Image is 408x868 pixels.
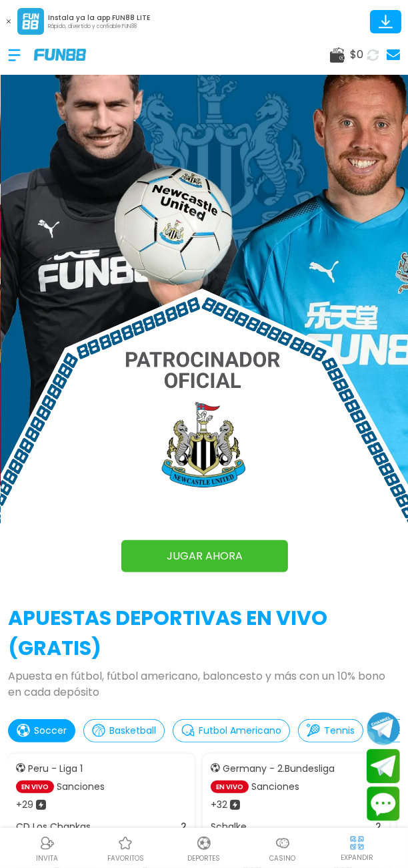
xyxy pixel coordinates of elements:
p: Futbol Americano [199,724,281,738]
p: INVITA [36,853,58,863]
p: Tennis [324,724,355,738]
p: Rápido, divertido y confiable FUN88 [48,23,150,31]
p: + 29 [16,798,33,812]
p: Sanciones [251,780,299,794]
p: EXPANDIR [341,853,373,863]
button: Join telegram channel [367,711,400,746]
p: Casino [269,853,295,863]
button: Tennis [298,719,363,742]
h2: APUESTAS DEPORTIVAS EN VIVO (gratis) [8,603,400,663]
p: EN VIVO [16,781,54,793]
img: Referral [39,835,55,851]
a: DeportesDeportesDeportes [165,833,243,863]
p: 2 [375,820,381,834]
button: Basketball [83,719,165,742]
p: Deportes [187,853,220,863]
img: Deportes [196,835,212,851]
a: Casino FavoritosCasino Favoritosfavoritos [87,833,165,863]
img: Casino Favoritos [117,835,133,851]
button: Soccer [8,719,75,742]
p: Apuesta en fútbol, fútbol americano, baloncesto y más con un 10% bono en cada depósito [8,668,400,700]
p: + 32 [211,798,227,812]
button: Futbol Americano [173,719,290,742]
p: Germany - 2.Bundesliga [223,762,335,776]
img: Company Logo [34,49,86,60]
p: Schalke [211,820,247,834]
button: Join telegram [367,749,400,784]
p: Soccer [34,724,67,738]
p: Instala ya la app FUN88 LITE [48,13,150,23]
p: Basketball [109,724,156,738]
p: EN VIVO [211,781,249,793]
img: Casino [275,835,291,851]
span: $ 0 [350,47,363,63]
a: JUGAR AHORA [121,540,288,572]
img: hide [349,835,365,851]
a: ReferralReferralINVITA [8,833,87,863]
p: Sanciones [57,780,105,794]
a: CasinoCasinoCasino [243,833,322,863]
p: favoritos [107,853,144,863]
button: Contact customer service [367,787,400,821]
p: CD Los Chankas [16,820,91,834]
p: Peru - Liga 1 [28,762,83,776]
img: App Logo [17,8,44,35]
p: 2 [181,820,187,834]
